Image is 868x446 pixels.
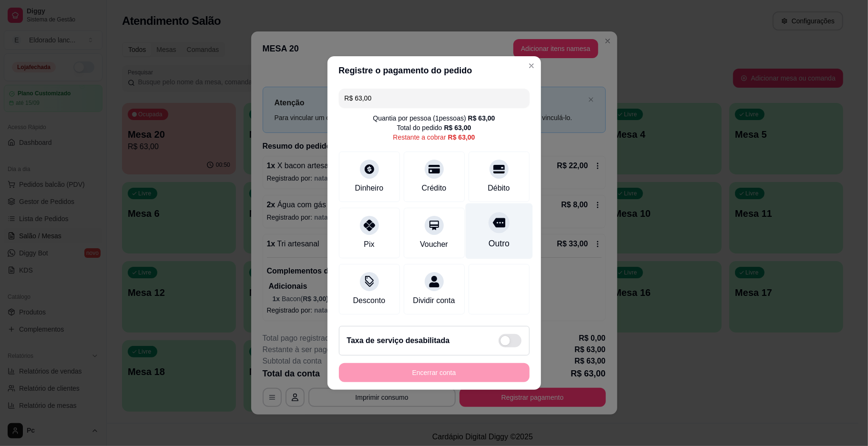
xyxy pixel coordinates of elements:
div: R$ 63,00 [468,113,495,123]
div: R$ 63,00 [444,123,471,132]
div: Crédito [422,182,447,194]
header: Registre o pagamento do pedido [327,56,541,85]
button: Close [524,58,539,73]
div: Voucher [420,239,448,250]
div: Dinheiro [355,182,384,194]
div: Quantia por pessoa ( 1 pessoas) [373,113,495,123]
div: R$ 63,00 [448,132,475,142]
div: Desconto [353,295,386,306]
div: Total do pedido [397,123,471,132]
div: Dividir conta [413,295,455,306]
div: Pix [364,239,374,250]
div: Restante a cobrar [393,132,475,142]
h2: Taxa de serviço desabilitada [347,335,450,346]
div: Outro [488,237,509,250]
div: Débito [488,182,510,194]
input: Ex.: hambúrguer de cordeiro [345,89,524,108]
